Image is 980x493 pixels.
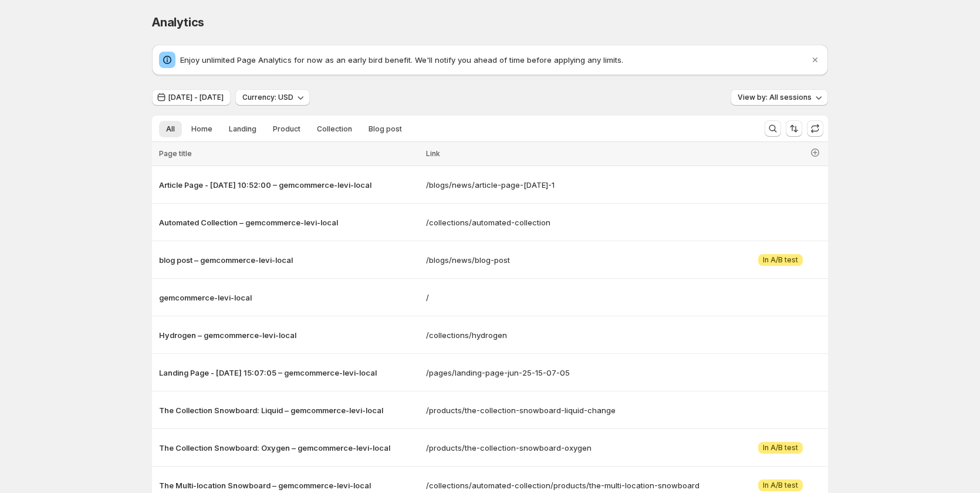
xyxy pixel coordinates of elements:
span: Home [191,124,212,134]
button: The Collection Snowboard: Oxygen – gemcommerce-levi-local [159,442,419,454]
button: Article Page - [DATE] 10:52:00 – gemcommerce-levi-local [159,179,419,191]
a: /collections/hydrogen [426,329,733,341]
button: gemcommerce-levi-local [159,292,419,303]
span: Page title [159,149,192,158]
span: Link [426,149,440,158]
span: Currency: USD [242,93,293,102]
a: / [426,292,733,303]
button: Hydrogen – gemcommerce-levi-local [159,329,419,341]
a: /blogs/news/article-page-[DATE]-1 [426,179,733,191]
button: Currency: USD [235,89,310,106]
button: View by: All sessions [731,89,828,106]
a: /collections/automated-collection [426,217,733,228]
span: Collection [317,124,352,134]
button: Search and filter results [765,120,781,137]
a: /blogs/news/blog-post [426,254,733,266]
a: /collections/automated-collection/products/the-multi-location-snowboard [426,480,733,491]
span: Product [273,124,300,134]
button: [DATE] - [DATE] [152,89,231,106]
button: The Collection Snowboard: Liquid – gemcommerce-levi-local [159,404,419,416]
button: The Multi-location Snowboard – gemcommerce-levi-local [159,480,419,491]
button: blog post – gemcommerce-levi-local [159,254,419,266]
span: In A/B test [763,443,798,453]
a: /pages/landing-page-jun-25-15-07-05 [426,367,733,379]
span: View by: All sessions [738,93,812,102]
p: Enjoy unlimited Page Analytics for now as an early bird benefit. We'll notify you ahead of time b... [180,54,809,66]
span: In A/B test [763,255,798,265]
span: [DATE] - [DATE] [168,93,224,102]
span: In A/B test [763,481,798,490]
button: Dismiss notification [807,52,823,68]
button: Automated Collection – gemcommerce-levi-local [159,217,419,228]
button: Landing Page - [DATE] 15:07:05 – gemcommerce-levi-local [159,367,419,379]
span: Landing [229,124,256,134]
a: /products/the-collection-snowboard-liquid-change [426,404,733,416]
span: All [166,124,175,134]
span: Blog post [369,124,402,134]
span: Analytics [152,15,204,29]
button: Sort the results [786,120,802,137]
a: /products/the-collection-snowboard-oxygen [426,442,733,454]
